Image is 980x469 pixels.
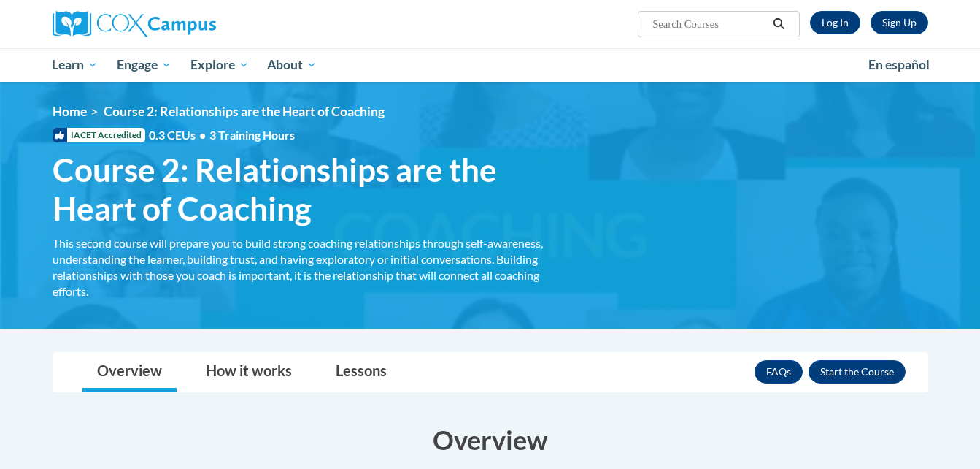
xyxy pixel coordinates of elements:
span: 0.3 CEUs [149,127,295,143]
a: FAQs [755,360,803,384]
h3: Overview [53,422,928,458]
a: En español [859,50,939,80]
button: Enroll [809,360,906,384]
span: Explore [190,56,249,74]
span: About [267,56,317,74]
input: Search Courses [651,15,768,33]
a: Cox Campus [53,11,330,37]
div: This second course will prepare you to build strong coaching relationships through self-awareness... [53,235,556,300]
img: Cox Campus [53,11,216,37]
a: Learn [43,48,108,82]
a: Home [53,104,87,119]
button: Search [768,15,790,33]
span: En español [868,57,930,72]
a: Lessons [321,353,401,392]
span: • [199,128,206,142]
span: Learn [52,56,98,74]
a: Register [871,11,928,34]
a: Log In [810,11,860,34]
a: Explore [181,48,258,82]
span: Course 2: Relationships are the Heart of Coaching [104,104,385,119]
span: IACET Accredited [53,128,145,142]
span: Engage [117,56,171,74]
a: How it works [191,353,306,392]
a: About [258,48,326,82]
span: 3 Training Hours [209,128,295,142]
div: Main menu [31,48,950,82]
span: Course 2: Relationships are the Heart of Coaching [53,150,556,228]
a: Overview [82,353,177,392]
a: Engage [107,48,181,82]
